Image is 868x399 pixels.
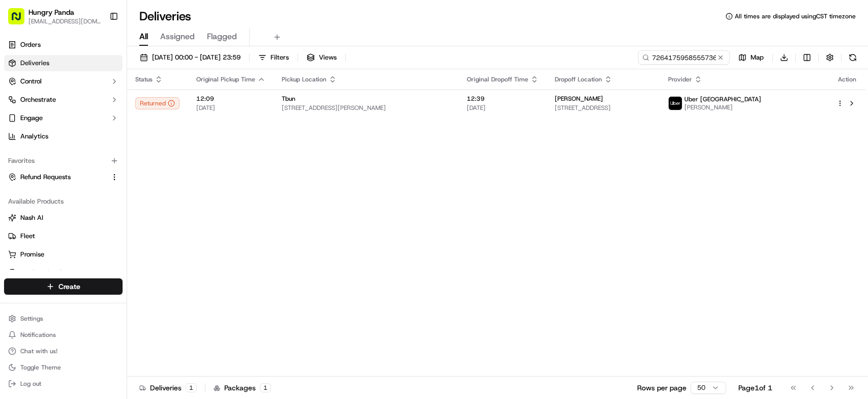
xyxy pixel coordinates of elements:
span: Chat with us! [20,347,57,355]
span: Log out [20,380,41,388]
span: Dropoff Location [555,75,602,83]
span: Fleet [20,232,35,241]
button: Notifications [4,328,123,342]
div: 1 [186,383,197,392]
span: Uber [GEOGRAPHIC_DATA] [684,95,761,103]
button: Chat with us! [4,344,123,358]
button: Promise [4,246,123,263]
button: Toggle Theme [4,360,123,375]
div: Page 1 of 1 [738,383,772,393]
span: Original Dropoff Time [467,75,528,83]
a: Orders [4,37,123,53]
span: Provider [668,75,692,83]
span: [PERSON_NAME] [684,103,761,111]
span: Views [319,53,337,62]
img: uber-new-logo.jpeg [669,97,682,110]
span: [DATE] [196,104,265,112]
button: Log out [4,377,123,391]
span: Status [135,75,153,83]
button: Product Catalog [4,265,123,281]
span: [STREET_ADDRESS][PERSON_NAME] [282,104,451,112]
button: Filters [254,50,293,65]
button: Map [734,50,768,65]
span: [STREET_ADDRESS] [555,104,652,112]
input: Type to search [638,50,730,65]
button: Refresh [846,50,860,65]
div: Available Products [4,193,123,210]
span: Toggle Theme [20,363,61,372]
span: Engage [20,113,43,123]
button: Create [4,278,123,295]
p: Rows per page [637,383,686,393]
span: Create [58,281,80,292]
a: Analytics [4,128,123,145]
div: Favorites [4,153,123,169]
span: Original Pickup Time [196,75,255,83]
span: Settings [20,315,43,323]
a: Deliveries [4,55,123,71]
span: All [139,31,148,43]
button: [EMAIL_ADDRESS][DOMAIN_NAME] [28,17,101,25]
button: Views [302,50,341,65]
span: 12:39 [467,95,538,103]
a: Promise [8,250,118,259]
div: Action [836,75,858,83]
button: Settings [4,311,123,326]
div: Packages [214,383,271,393]
button: Control [4,73,123,90]
span: [DATE] [467,104,538,112]
a: Nash AI [8,213,118,222]
a: Product Catalog [8,268,118,277]
span: Nash AI [20,213,43,222]
h1: Deliveries [139,8,191,24]
button: Hungry Panda[EMAIL_ADDRESS][DOMAIN_NAME] [4,4,105,28]
span: Assigned [160,31,195,43]
span: Promise [20,250,44,259]
span: Flagged [207,31,237,43]
span: All times are displayed using CST timezone [735,12,856,20]
span: Product Catalog [20,268,69,277]
button: Orchestrate [4,92,123,108]
button: Nash AI [4,210,123,226]
button: Fleet [4,228,123,244]
button: Refund Requests [4,169,123,185]
span: 12:09 [196,95,265,103]
span: [DATE] 00:00 - [DATE] 23:59 [152,53,241,62]
span: Control [20,77,42,86]
a: Refund Requests [8,173,106,182]
div: 1 [260,383,271,392]
span: Orchestrate [20,95,56,104]
span: Pickup Location [282,75,326,83]
span: Tbun [282,95,295,103]
span: Refund Requests [20,173,71,182]
div: Deliveries [139,383,197,393]
button: Hungry Panda [28,7,74,17]
button: Returned [135,97,179,109]
span: [PERSON_NAME] [555,95,603,103]
span: Analytics [20,132,48,141]
span: Map [751,53,764,62]
button: [DATE] 00:00 - [DATE] 23:59 [135,50,245,65]
span: Deliveries [20,59,49,68]
button: Engage [4,110,123,126]
span: Filters [271,53,289,62]
a: Fleet [8,232,118,241]
span: Notifications [20,331,56,339]
span: Orders [20,40,41,49]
